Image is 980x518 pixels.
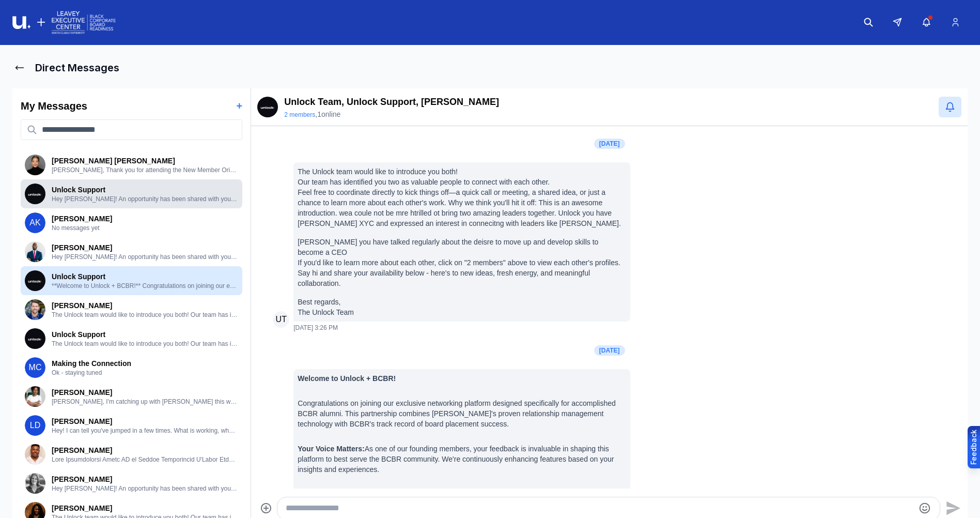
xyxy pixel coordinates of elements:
p: The Unlock team would like to introduce you both! Our team has identified you two as valuable peo... [52,311,238,319]
p: Unlock Team, Unlock Support, [PERSON_NAME] [284,95,499,109]
p: No messages yet [52,224,238,232]
div: [DATE] [594,139,625,149]
img: demo_screen.png [257,97,278,117]
span: MC [25,357,45,378]
p: Hey [PERSON_NAME]! An opportunity has been shared with you inside Unlock. Take a look. Might be f... [52,484,238,493]
img: User avatar [25,328,45,349]
p: Unlock Support [52,185,238,195]
p: The Unlock team would like to introduce you both! Our team has identified you two as valuable peo... [52,340,238,348]
p: [PERSON_NAME] [52,445,238,455]
h1: Direct Messages [35,60,119,75]
img: User avatar [25,241,45,262]
h2: My Messages [21,99,87,113]
strong: Your Voice Matters: [298,445,364,453]
button: Emoji picker [919,502,931,514]
img: Logo [12,9,116,36]
p: [PERSON_NAME] [52,416,238,426]
strong: Welcome to Unlock + BCBR! [298,374,396,383]
p: [PERSON_NAME] [52,474,238,484]
img: User avatar [25,473,45,494]
p: The Unlock team would like to introduce you both! Our team has identified you two as valuable peo... [298,166,626,228]
p: [PERSON_NAME] [PERSON_NAME] [52,156,238,166]
p: Hey [PERSON_NAME]! An opportunity has been shared with you inside Unlock. Take a look. Might be f... [52,253,238,261]
div: Feedback [969,430,979,465]
button: + [237,99,243,113]
p: [PERSON_NAME] you have talked regularly about the deisre to move up and develop skills to become ... [298,237,626,288]
p: Hey! I can tell you've jumped in a few times. What is working, what isn't? Any initial thoughts? [52,426,238,435]
p: [PERSON_NAME] [52,242,238,253]
p: Unlock Support [52,271,238,282]
p: [PERSON_NAME] [52,214,238,224]
div: [DATE] [594,345,625,356]
p: Unlock Support [52,329,238,340]
p: [PERSON_NAME] [52,387,238,398]
span: [DATE] 3:26 PM [293,324,338,332]
span: LD [25,415,45,436]
img: User avatar [25,444,45,465]
button: 2 members [284,111,315,119]
p: **Welcome to Unlock + BCBR!** Congratulations on joining our exclusive networking platform design... [52,282,238,290]
textarea: Type your message [286,502,913,514]
span: AK [25,212,45,233]
img: User avatar [25,299,45,320]
img: User avatar [25,155,45,175]
p: Best regards, The Unlock Team [298,297,626,317]
img: User avatar [25,386,45,407]
p: [PERSON_NAME], Thank you for attending the New Member Orientation [DATE]. I hope that my explanat... [52,166,238,174]
p: [PERSON_NAME] [52,300,238,311]
p: Congratulations on joining our exclusive networking platform designed specifically for accomplish... [298,398,626,429]
span: UT [273,311,289,328]
p: Making the Connection [52,358,238,369]
button: Provide feedback [968,426,980,468]
p: As one of our founding members, your feedback is invaluable in shaping this platform to best serv... [298,444,626,475]
p: Ok - staying tuned [52,369,238,377]
p: [PERSON_NAME] [52,503,238,513]
p: Lore Ipsumdolorsi Ametc AD el Seddoe Temporincid U'Labor Etdolorem Aliq Enim Adminim Venia Quisno... [52,455,238,464]
img: User avatar [25,270,45,291]
div: , 1 online [284,109,499,119]
p: Hey [PERSON_NAME]! An opportunity has been shared with you inside Unlock. Take a look. Might be f... [52,195,238,203]
img: User avatar [25,184,45,204]
p: [PERSON_NAME], I'm catching up with [PERSON_NAME] this week to help move the introduction along. ... [52,398,238,406]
